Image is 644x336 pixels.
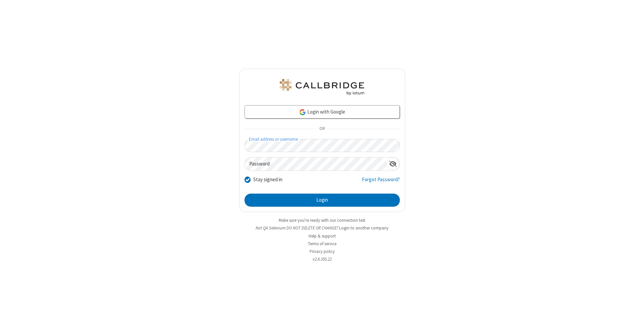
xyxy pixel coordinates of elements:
iframe: Chat [627,319,639,331]
img: QA Selenium DO NOT DELETE OR CHANGE [278,79,366,95]
a: Make sure you're ready with our connection test [279,217,365,223]
li: Not QA Selenium DO NOT DELETE OR CHANGE? [239,225,405,231]
a: Help & support [309,233,336,239]
a: Terms of service [308,241,336,247]
a: Login with Google [245,105,400,119]
button: Login to another company [339,225,388,231]
img: google-icon.png [299,109,306,116]
button: Login [245,194,400,207]
label: Stay signed in [253,176,282,184]
li: v2.6.350.22 [239,256,405,262]
a: Privacy policy [310,249,335,254]
a: Forgot Password? [362,176,400,189]
div: Show password [386,157,399,170]
span: OR [317,124,327,134]
input: Password [245,157,386,171]
input: Email address or username [245,139,400,152]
